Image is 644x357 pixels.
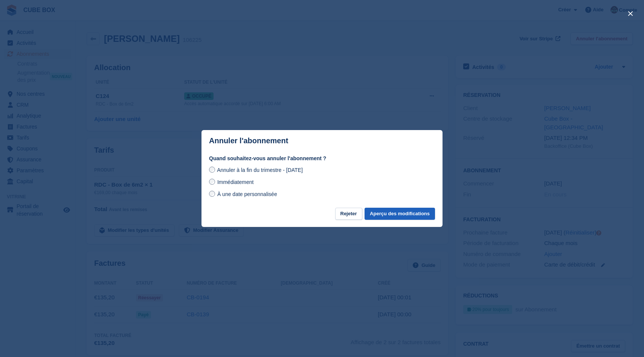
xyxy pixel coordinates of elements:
p: Annuler l'abonnement [209,136,288,145]
span: Annuler à la fin du trimestre - [DATE] [217,167,303,173]
label: Quand souhaitez-vous annuler l'abonnement ? [209,155,435,162]
button: Rejeter [335,208,362,220]
span: À une date personnalisée [217,191,277,197]
input: Immédiatement [209,179,215,185]
input: Annuler à la fin du trimestre - [DATE] [209,167,215,173]
button: Aperçu des modifications [365,208,435,220]
input: À une date personnalisée [209,191,215,197]
span: Immédiatement [217,179,253,185]
button: close [624,8,636,20]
